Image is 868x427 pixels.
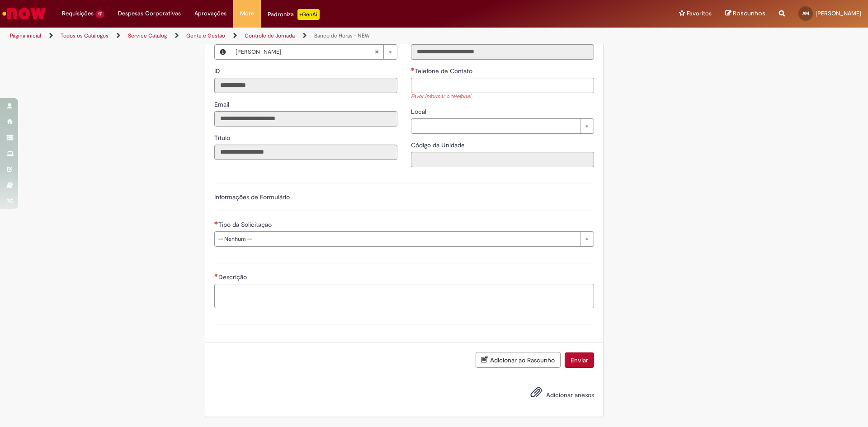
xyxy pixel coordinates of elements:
span: -- Nenhum -- [218,232,576,246]
span: Requisições [62,9,94,18]
button: Enviar [565,352,594,368]
a: Rascunhos [725,9,765,18]
span: Descrição [218,273,249,281]
label: Somente leitura - ID [214,66,222,75]
span: [PERSON_NAME] [816,9,861,17]
span: [PERSON_NAME] [236,45,374,59]
span: 17 [95,10,104,18]
span: Somente leitura - Código da Unidade [411,141,467,149]
span: Necessários [214,273,218,277]
a: Banco de Horas - NEW [314,32,370,39]
div: Favor informar o telefone! [411,93,594,101]
input: ID [214,78,397,93]
label: Somente leitura - Código da Unidade [411,141,467,150]
span: Rascunhos [733,9,765,18]
span: Necessários [411,67,415,71]
span: Somente leitura - Email [214,100,231,108]
a: Service Catalog [128,32,167,39]
a: Todos os Catálogos [61,32,108,39]
span: Tipo da Solicitação [218,221,274,229]
span: Adicionar anexos [546,391,594,399]
textarea: Descrição [214,284,594,308]
label: Somente leitura - Título [214,133,232,142]
span: Despesas Corporativas [118,9,181,18]
span: Somente leitura - Título [214,134,232,142]
span: Local [411,108,428,116]
span: Aprovações [194,9,226,18]
a: Limpar campo Local [411,118,594,134]
button: Adicionar ao Rascunho [476,352,561,368]
ul: Trilhas de página [7,28,572,44]
span: Telefone de Contato [415,67,474,75]
input: Email [214,111,397,127]
span: Necessários [214,221,218,225]
button: Favorecido, Visualizar este registro Auriclecio Marques [215,45,231,59]
label: Informações de Formulário [214,193,290,201]
a: Controle de Jornada [245,32,295,39]
span: AM [802,10,809,16]
input: Título [214,145,397,160]
p: +GenAi [297,9,320,20]
span: Favoritos [687,9,712,18]
input: Código da Unidade [411,152,594,167]
abbr: Limpar campo Favorecido [370,45,383,59]
a: Página inicial [10,32,41,39]
a: [PERSON_NAME]Limpar campo Favorecido [231,45,397,59]
input: Departamento [411,44,594,60]
a: Gente e Gestão [186,32,225,39]
button: Adicionar anexos [528,384,544,405]
label: Somente leitura - Email [214,100,231,109]
div: Padroniza [268,9,320,20]
span: More [240,9,254,18]
img: ServiceNow [1,5,47,23]
input: Telefone de Contato [411,78,594,93]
